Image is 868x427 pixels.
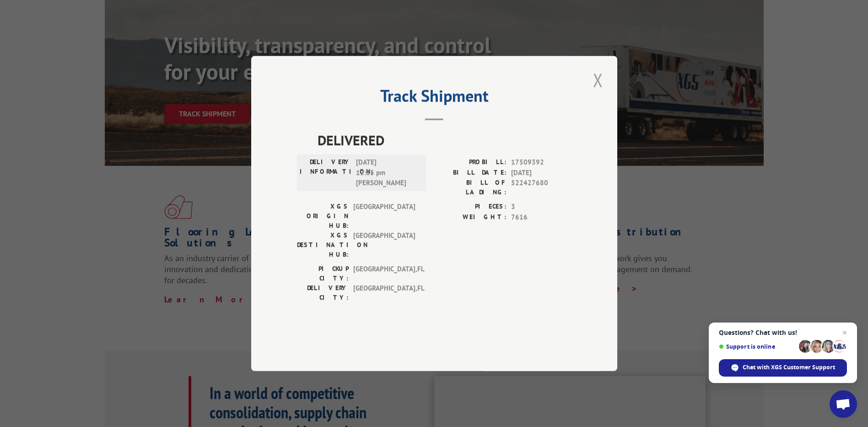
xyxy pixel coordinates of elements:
[511,202,571,212] span: 3
[353,283,415,302] span: [GEOGRAPHIC_DATA] , FL
[297,202,349,230] label: XGS ORIGIN HUB:
[830,390,857,418] a: Open chat
[719,329,847,336] span: Questions? Chat with us!
[297,283,349,302] label: DELIVERY CITY:
[511,212,571,223] span: 7616
[743,363,835,372] span: Chat with XGS Customer Support
[318,130,571,150] span: DELIVERED
[353,202,415,230] span: [GEOGRAPHIC_DATA]
[300,157,351,188] label: DELIVERY INFORMATION:
[434,212,507,223] label: WEIGHT:
[356,157,418,188] span: [DATE] 12:35 pm [PERSON_NAME]
[590,67,606,93] button: Close modal
[511,178,571,197] span: 522427680
[511,168,571,178] span: [DATE]
[719,343,796,350] span: Support is online
[353,264,415,283] span: [GEOGRAPHIC_DATA] , FL
[719,359,847,377] span: Chat with XGS Customer Support
[511,157,571,168] span: 17509392
[297,264,349,283] label: PICKUP CITY:
[297,230,349,259] label: XGS DESTINATION HUB:
[434,202,507,212] label: PIECES:
[434,157,507,168] label: PROBILL:
[297,89,571,107] h2: Track Shipment
[434,178,507,197] label: BILL OF LADING:
[353,230,415,259] span: [GEOGRAPHIC_DATA]
[434,168,507,178] label: BILL DATE:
